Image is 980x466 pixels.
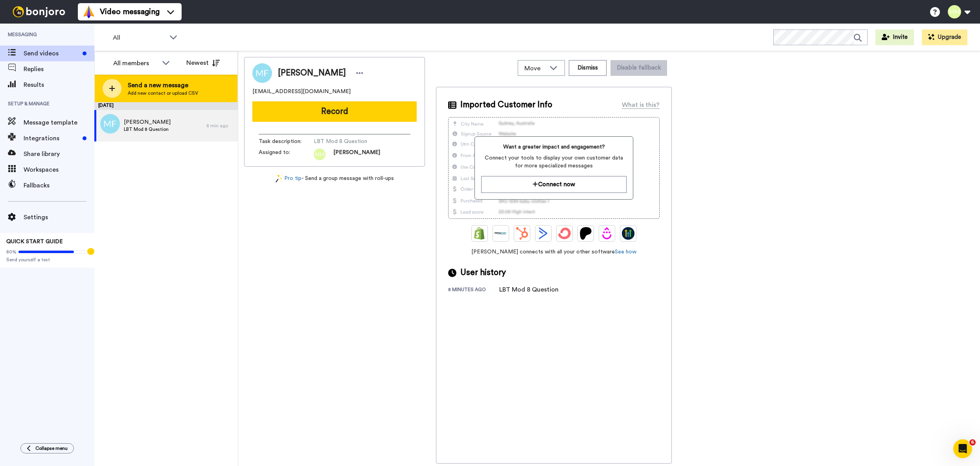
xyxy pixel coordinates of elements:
span: Results [24,80,94,90]
button: Connect now [481,176,626,193]
span: Move [524,64,546,73]
div: 8 min ago [206,123,234,129]
div: LBT Mod 8 Question [499,285,559,294]
span: Share library [24,149,94,159]
span: [PERSON_NAME] [124,118,171,126]
button: Invite [875,29,914,45]
span: LBT Mod 8 Question [314,138,388,145]
span: All [113,33,165,42]
div: Tooltip anchor [87,248,94,255]
span: Video messaging [100,6,160,17]
span: 6 [969,439,976,446]
img: GoHighLevel [622,227,634,240]
span: Replies [24,64,94,74]
iframe: Intercom live chat [953,439,972,458]
img: bj-logo-header-white.svg [9,6,68,17]
img: Ontraport [495,227,507,240]
button: Newest [180,55,226,71]
img: mf.png [100,114,120,134]
span: [PERSON_NAME] [278,67,346,79]
span: [PERSON_NAME] connects with all your other software [448,248,660,256]
span: Send yourself a test [6,257,88,263]
img: mm.png [314,149,325,160]
div: All members [113,59,158,68]
img: vm-color.svg [83,6,95,18]
div: 8 minutes ago [448,286,499,294]
div: - Send a group message with roll-ups [244,174,425,183]
span: Send videos [24,49,79,58]
button: Dismiss [569,60,607,76]
span: Assigned to: [259,149,314,160]
img: Shopify [473,227,486,240]
span: Settings [24,213,94,222]
span: Collapse menu [35,445,68,451]
a: See how [615,249,636,255]
span: Imported Customer Info [460,99,552,111]
img: Hubspot [516,227,528,240]
span: Workspaces [24,165,94,174]
a: Pro tip [276,174,302,183]
img: magic-wand.svg [276,174,283,183]
span: LBT Mod 8 Question [124,126,171,132]
span: [EMAIL_ADDRESS][DOMAIN_NAME] [252,88,351,95]
img: Drip [601,227,613,240]
span: Add new contact or upload CSV [128,90,198,96]
button: Upgrade [922,29,967,45]
img: Patreon [579,227,592,240]
span: Task description : [259,138,314,145]
span: Message template [24,118,94,127]
span: Fallbacks [24,181,94,190]
div: What is this? [622,100,660,110]
span: Integrations [24,134,79,143]
button: Collapse menu [20,443,74,453]
img: ActiveCampaign [537,227,550,240]
button: Record [252,101,417,122]
img: ConvertKit [558,227,571,240]
span: Connect your tools to display your own customer data for more specialized messages [481,154,626,170]
button: Disable fallback [610,60,667,76]
img: Image of Maria Fassoulakis [252,63,272,83]
div: [DATE] [94,102,238,110]
span: Send a new message [128,81,198,90]
span: [PERSON_NAME] [333,149,380,160]
span: Want a greater impact and engagement? [481,143,626,151]
span: QUICK START GUIDE [6,239,63,244]
span: User history [460,267,506,279]
span: 80% [6,249,17,255]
